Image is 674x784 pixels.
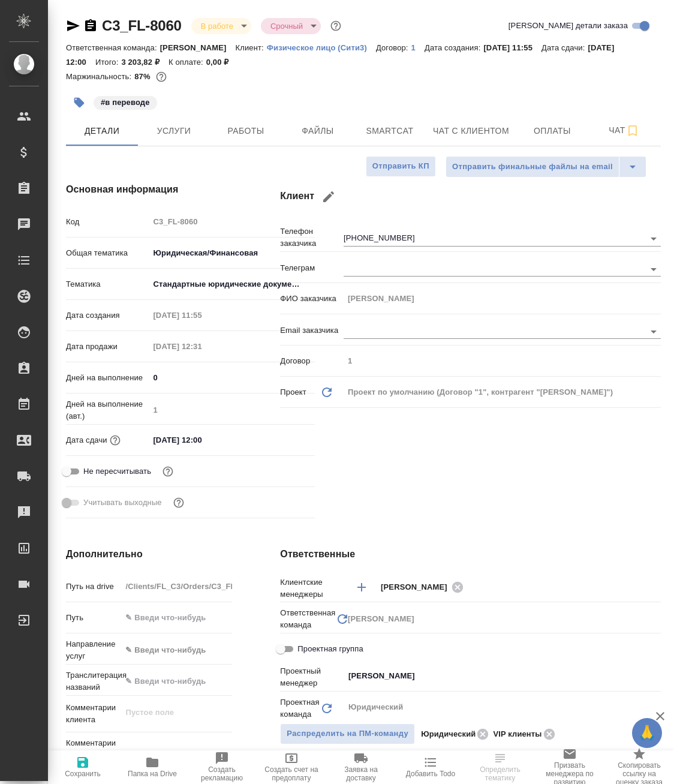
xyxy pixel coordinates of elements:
[121,578,232,595] input: Пустое поле
[452,160,613,174] span: Отправить финальные файлы на email
[197,21,237,31] button: В работе
[83,465,151,477] span: Не пересчитывать
[121,58,168,67] p: 3 203,82 ₽
[406,770,455,778] span: Добавить Todo
[149,307,254,324] input: Пустое поле
[541,43,588,52] p: Дата сдачи:
[280,576,344,600] p: Клиентские менеджеры
[66,581,121,593] p: Путь на drive
[645,230,662,247] button: Open
[287,727,408,741] span: Распределить на ПМ-команду
[149,338,254,355] input: Пустое поле
[102,17,182,34] a: C3_FL-8060
[297,643,363,655] span: Проектная группа
[107,432,123,448] button: Если добавить услуги и заполнить их объемом, то дата рассчитается автоматически
[160,43,236,52] p: [PERSON_NAME]
[66,247,149,259] p: Общая тематика
[326,750,396,784] button: Заявка на доставку
[66,372,149,384] p: Дней на выполнение
[446,156,646,178] div: split button
[83,497,162,509] span: Учитывать выходные
[66,612,121,624] p: Путь
[66,278,149,290] p: Тематика
[128,770,177,778] span: Папка на Drive
[101,97,150,109] p: #в переводе
[264,765,319,782] span: Создать счет на предоплату
[328,18,344,34] button: Доп статусы указывают на важность/срочность заказа
[149,213,315,230] input: Пустое поле
[465,750,535,784] button: Определить тематику
[118,750,187,784] button: Папка на Drive
[396,750,465,784] button: Добавить Todo
[446,156,619,178] button: Отправить финальные файлы на email
[333,765,389,782] span: Заявка на доставку
[267,43,376,52] p: Физическое лицо (Сити3)
[289,124,347,139] span: Файлы
[344,352,661,370] input: Пустое поле
[280,386,306,398] p: Проект
[508,20,628,32] span: [PERSON_NAME] детали заказа
[280,665,344,689] p: Проектный менеджер
[206,58,238,67] p: 0,00 ₽
[645,261,662,278] button: Open
[121,744,232,764] textarea: под нотариат
[361,124,419,139] span: Smartcat
[604,750,674,784] button: Скопировать ссылку на оценку заказа
[654,675,657,677] button: Open
[191,18,251,34] div: В работе
[121,609,232,626] input: ✎ Введи что-нибудь
[433,124,509,139] span: Чат с клиентом
[347,573,376,602] button: Добавить менеджера
[160,464,176,479] button: Включи, если не хочешь, чтобы указанная дата сдачи изменилась после переставления заказа в 'Подтв...
[280,607,335,631] p: Ответственная команда
[493,728,541,740] p: VIP клиенты
[149,401,315,419] input: Пустое поле
[154,69,169,85] button: 360.30 RUB;
[121,640,232,660] div: ✎ Введи что-нибудь
[280,696,320,720] p: Проектная команда
[66,310,149,322] p: Дата создания
[65,770,101,778] span: Сохранить
[366,156,436,177] button: Отправить КП
[66,638,121,662] p: Направление услуг
[267,42,376,52] a: Физическое лицо (Сити3)
[66,434,107,446] p: Дата сдачи
[171,495,186,510] button: Выбери, если сб и вс нужно считать рабочими днями для выполнения заказа.
[637,720,657,746] span: 🙏
[66,43,160,52] p: Ответственная команда:
[645,323,662,340] button: Open
[280,325,344,337] p: Email заказчика
[261,18,321,34] div: В работе
[280,182,661,211] h4: Клиент
[280,262,344,274] p: Телеграм
[654,586,657,588] button: Open
[66,89,92,116] button: Добавить тэг
[411,43,425,52] p: 1
[267,21,306,31] button: Срочный
[425,43,483,52] p: Дата создания:
[217,124,275,139] span: Работы
[66,341,149,353] p: Дата продажи
[66,737,121,773] p: Комментарии для ПМ/исполнителей
[121,672,232,690] input: ✎ Введи что-нибудь
[344,609,661,629] div: [PERSON_NAME]
[280,723,415,744] button: Распределить на ПМ-команду
[381,579,467,594] div: [PERSON_NAME]
[280,547,661,561] h4: Ответственные
[66,669,121,693] p: Транслитерация названий
[595,123,653,138] span: Чат
[381,581,455,593] span: [PERSON_NAME]
[66,19,80,33] button: Скопировать ссылку для ЯМессенджера
[66,72,134,81] p: Маржинальность:
[344,290,661,307] input: Пустое поле
[66,547,232,561] h4: Дополнительно
[66,216,149,228] p: Код
[625,124,640,138] svg: Подписаться
[236,43,267,52] p: Клиент:
[473,765,528,782] span: Определить тематику
[187,750,257,784] button: Создать рекламацию
[66,398,149,422] p: Дней на выполнение (авт.)
[149,431,254,449] input: ✎ Введи что-нибудь
[92,97,158,107] span: в переводе
[83,19,98,33] button: Скопировать ссылку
